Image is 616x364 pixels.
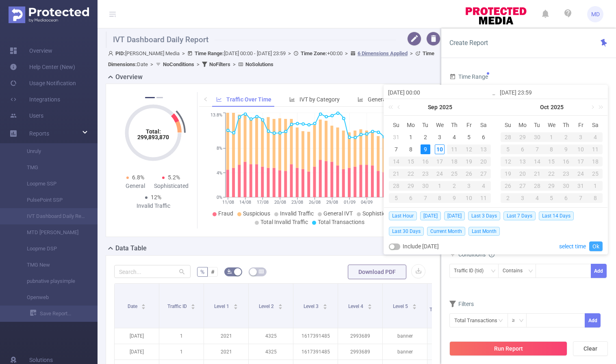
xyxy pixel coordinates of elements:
[163,61,194,67] b: No Conditions
[389,119,403,131] th: Sun
[544,192,559,204] td: November 5, 2025
[479,132,488,142] div: 6
[301,50,327,56] b: Time Zone:
[217,170,222,176] tspan: 4%
[387,99,397,115] a: Last year (Control + left)
[559,155,573,168] td: October 16, 2025
[114,265,191,278] input: Search...
[117,182,153,190] div: General
[286,50,293,56] span: >
[389,211,417,220] span: Last Hour
[291,200,303,205] tspan: 23/08
[559,193,573,203] div: 6
[476,155,491,168] td: September 20, 2025
[594,99,605,115] a: Next year (Control + right)
[280,210,314,217] span: Invalid Traffic
[585,313,601,327] button: Add
[389,193,403,203] div: 5
[403,168,418,180] td: September 22, 2025
[530,121,544,129] span: Tu
[449,73,488,80] span: Time Range
[389,131,403,143] td: August 31, 2025
[210,113,222,118] tspan: 13.8%
[239,200,251,205] tspan: 14/08
[209,61,230,67] b: No Filters
[180,50,187,56] span: >
[418,155,433,168] td: September 16, 2025
[226,96,271,103] span: Traffic Over Time
[476,121,491,129] span: Sa
[16,241,88,257] a: Loopme DSP
[588,132,603,142] div: 4
[389,168,403,180] td: September 21, 2025
[274,200,286,205] tspan: 20/08
[403,169,418,179] div: 22
[433,181,447,191] div: 1
[589,241,603,251] a: Ok
[501,121,515,129] span: Su
[108,51,115,56] i: icon: user
[361,200,373,205] tspan: 04/09
[362,210,407,217] span: Sophisticated IVT
[403,192,418,204] td: October 6, 2025
[418,119,433,131] th: Tue
[403,157,418,166] div: 15
[151,194,161,200] span: 12%
[559,144,573,154] div: 9
[515,155,530,168] td: October 13, 2025
[368,96,469,103] span: General & Sophisticated IVT by Category
[544,143,559,155] td: October 8, 2025
[418,143,433,155] td: September 9, 2025
[464,132,474,142] div: 5
[491,269,496,274] i: icon: down
[559,168,573,180] td: October 23, 2025
[389,143,403,155] td: September 7, 2025
[433,121,447,129] span: We
[515,180,530,192] td: October 27, 2025
[433,157,447,166] div: 17
[501,169,515,179] div: 19
[403,155,418,168] td: September 15, 2025
[389,169,403,179] div: 21
[539,99,550,115] a: Oct
[403,121,418,129] span: Mo
[528,269,533,274] i: icon: down
[447,155,462,168] td: September 18, 2025
[501,144,515,154] div: 5
[389,121,403,129] span: Su
[544,168,559,180] td: October 22, 2025
[146,128,161,135] tspan: Total:
[462,131,476,143] td: September 5, 2025
[559,180,573,192] td: October 30, 2025
[559,157,573,166] div: 16
[462,157,476,166] div: 19
[462,168,476,180] td: September 26, 2025
[544,144,559,154] div: 8
[515,143,530,155] td: October 6, 2025
[501,193,515,203] div: 2
[591,6,600,22] span: MD
[559,131,573,143] td: October 2, 2025
[559,132,573,142] div: 2
[559,181,573,191] div: 30
[476,193,491,203] div: 11
[115,50,125,56] b: PID:
[462,180,476,192] td: October 3, 2025
[530,192,544,204] td: November 4, 2025
[573,180,588,192] td: October 31, 2025
[389,180,403,192] td: September 28, 2025
[259,269,264,274] i: icon: table
[476,168,491,180] td: September 27, 2025
[503,264,528,278] div: Contains
[449,341,567,356] button: Run Report
[418,121,433,129] span: Tu
[388,88,492,97] input: Start date
[418,169,433,179] div: 23
[573,169,588,179] div: 24
[16,143,88,159] a: Unruly
[309,200,321,205] tspan: 26/08
[544,180,559,192] td: October 29, 2025
[588,143,603,155] td: October 11, 2025
[194,61,202,67] span: >
[530,132,544,142] div: 30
